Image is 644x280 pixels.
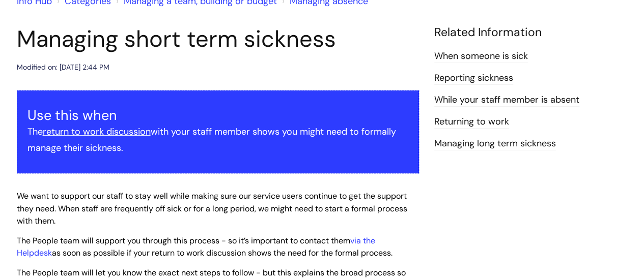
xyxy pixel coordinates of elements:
[43,126,151,138] a: return to work discussion
[27,123,408,157] p: The with your staff member shows you might need to formally manage their sickness.
[434,50,528,63] a: When someone is sick
[17,235,393,259] span: The People team will support you through this process - so it’s important to contact them as soon...
[434,72,513,85] a: Reporting sickness
[434,115,509,129] a: Returning to work
[434,137,556,150] a: Managing long term sickness
[17,191,407,227] span: We want to support our staff to stay well while making sure our service users continue to get the...
[17,61,109,74] div: Modified on: [DATE] 2:44 PM
[27,107,408,123] h3: Use this when
[434,94,579,107] a: While‌ ‌your‌ ‌staff‌ ‌member‌ ‌is‌ ‌absent‌
[17,25,419,53] h1: Managing short term sickness
[434,25,628,40] h4: Related Information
